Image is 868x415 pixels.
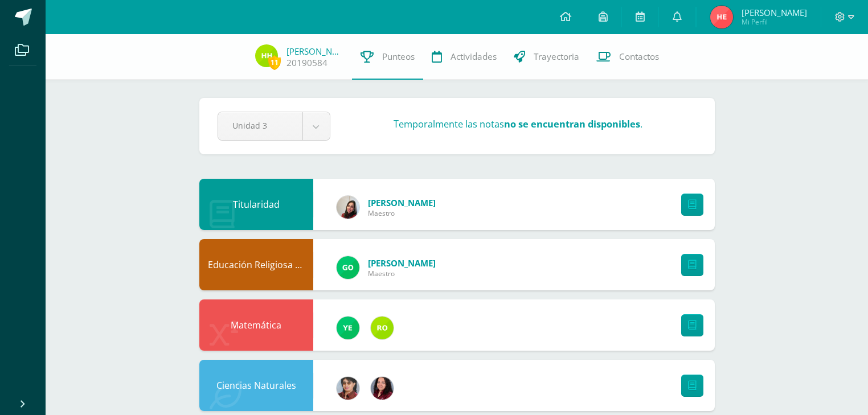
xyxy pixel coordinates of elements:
span: 11 [268,55,281,69]
span: Trayectoria [534,51,579,63]
strong: no se encuentran disponibles [504,117,640,130]
div: Matemática [199,299,313,351]
img: fd93c6619258ae32e8e829e8701697bb.png [337,317,359,339]
span: Unidad 3 [232,112,288,139]
img: a71da0dd88d8707d8cad730c28d3cf18.png [337,256,359,279]
span: Actividades [451,51,497,63]
div: Educación Religiosa Escolar [199,239,313,290]
img: 7420dd8cffec07cce464df0021f01d4a.png [371,377,394,400]
h3: Temporalmente las notas . [394,117,642,130]
span: Contactos [619,51,659,63]
span: Punteos [382,51,415,63]
span: [PERSON_NAME] [368,197,436,208]
span: [PERSON_NAME] [368,257,436,269]
a: Trayectoria [505,34,588,80]
img: 53ebae3843709d0b88523289b497d643.png [371,317,394,339]
a: Punteos [352,34,423,80]
span: Maestro [368,208,436,218]
img: 82fee4d3dc6a1592674ec48585172ce7.png [337,196,359,219]
a: 20190584 [286,57,327,69]
img: 70f4f1c8637a07b4cbffd17fa273d387.png [710,6,733,28]
span: Maestro [368,269,436,278]
div: Ciencias Naturales [199,360,313,411]
a: Contactos [588,34,668,80]
span: [PERSON_NAME] [742,7,807,18]
a: Unidad 3 [218,112,330,140]
a: [PERSON_NAME] [286,46,343,57]
img: 8fc62fc916e9437b8eb1d9ebd5c3aab3.png [255,44,278,67]
div: Titularidad [199,179,313,230]
a: Actividades [423,34,505,80]
img: 62738a800ecd8b6fa95d10d0b85c3dbc.png [337,377,359,400]
span: Mi Perfil [742,17,807,27]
